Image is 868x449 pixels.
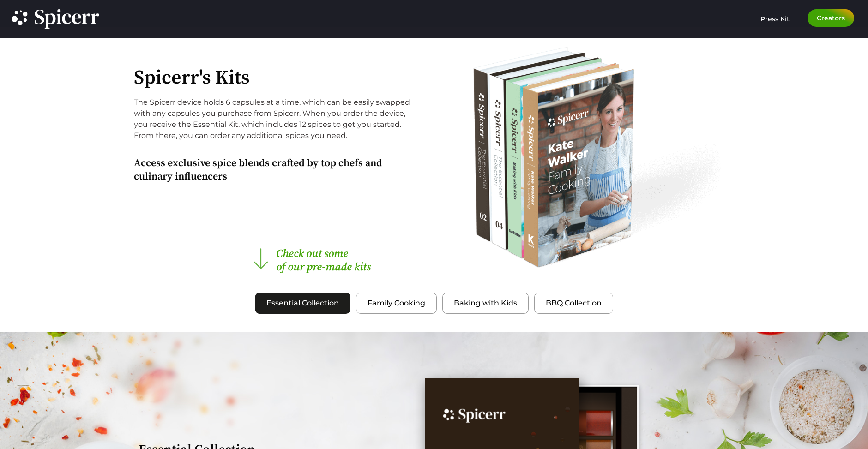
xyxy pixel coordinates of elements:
h2: Check out some of our pre-made kits [276,247,380,274]
a: Press Kit [760,9,790,23]
h2: Spicerr's Kits [134,68,420,88]
span: BBQ Collection [546,298,602,309]
span: Press Kit [760,15,790,23]
span: Essential Collection [266,298,339,309]
a: Creators [808,9,854,27]
p: The Spicerr device holds 6 capsules at a time, which can be easily swapped with any capsules you ... [134,97,420,141]
span: Creators [817,15,845,21]
span: Baking with Kids [454,298,517,309]
img: A set of four cookbooks titled "Spicerr," featuring "Kate Walker Family Cooking," with a smiling ... [471,45,739,269]
h2: Access exclusive spice blends crafted by top chefs and culinary influencers [134,157,420,183]
span: Family Cooking [368,298,425,309]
